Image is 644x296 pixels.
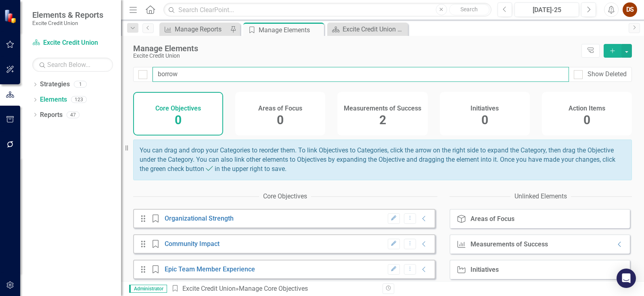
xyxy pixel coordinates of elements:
[129,285,167,293] span: Administrator
[32,20,103,26] small: Excite Credit Union
[277,113,284,127] span: 0
[481,113,488,127] span: 0
[40,110,63,120] a: Reports
[32,58,113,72] input: Search Below...
[32,38,113,48] a: Excite Credit Union
[517,5,576,15] div: [DATE]-25
[470,266,499,273] div: Initiatives
[182,285,236,292] a: Excite Credit Union
[40,95,67,104] a: Elements
[32,10,103,20] span: Elements & Reports
[165,240,220,248] a: Community Impact
[153,67,569,82] input: Filter Elements...
[588,70,627,79] div: Show Deleted
[133,53,577,59] div: Excite Credit Union
[258,105,302,112] h4: Areas of Focus
[259,25,322,35] div: Manage Elements
[343,24,406,34] div: Excite Credit Union Board Book
[623,2,637,17] button: DS
[379,113,386,127] span: 2
[4,8,19,23] img: ClearPoint Strategy
[175,113,182,127] span: 0
[133,44,577,53] div: Manage Elements
[617,269,636,288] div: Open Intercom Messenger
[155,105,201,112] h4: Core Objectives
[165,215,234,222] a: Organizational Strength
[329,24,406,34] a: Excite Credit Union Board Book
[165,265,255,273] a: Epic Team Member Experience
[40,80,70,89] a: Strategies
[583,113,590,127] span: 0
[514,192,567,201] div: Unlinked Elements
[71,96,87,103] div: 123
[161,24,228,34] a: Manage Reports
[175,24,228,34] div: Manage Reports
[74,81,87,88] div: 1
[569,105,605,112] h4: Action Items
[470,105,499,112] h4: Initiatives
[171,284,376,294] div: » Manage Core Objectives
[460,6,478,13] span: Search
[470,241,548,248] div: Measurements of Success
[514,2,579,17] button: [DATE]-25
[449,4,489,15] button: Search
[67,111,79,118] div: 47
[133,140,632,180] div: You can drag and drop your Categories to reorder them. To link Objectives to Categories, click th...
[470,215,514,223] div: Areas of Focus
[263,192,307,201] div: Core Objectives
[163,3,491,17] input: Search ClearPoint...
[344,105,421,112] h4: Measurements of Success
